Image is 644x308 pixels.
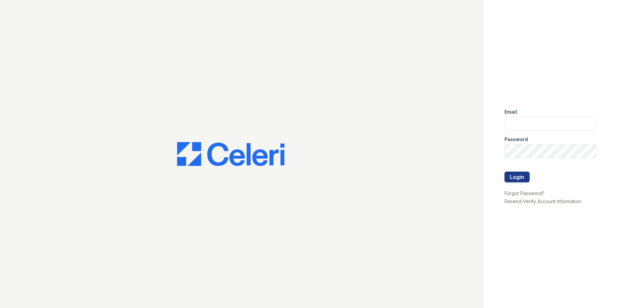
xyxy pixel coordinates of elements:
[504,136,528,143] label: Password
[504,172,530,182] button: Login
[504,190,544,196] a: Forgot Password?
[177,142,284,166] img: CE_Logo_Blue-a8612792a0a2168367f1c8372b55b34899dd931a85d93a1a3d3e32e68fde9ad4.png
[504,109,517,115] label: Email
[504,198,581,204] a: Resend Verify Account Information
